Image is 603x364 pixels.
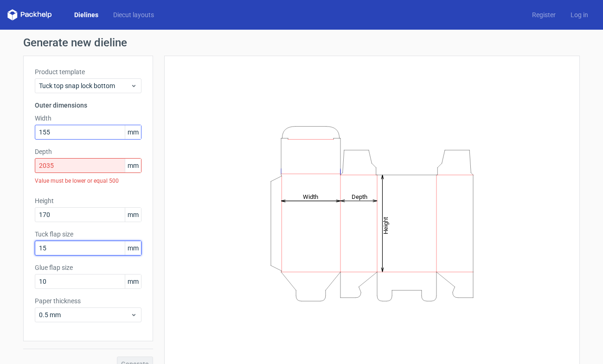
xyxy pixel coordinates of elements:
[35,114,141,123] label: Width
[125,159,141,172] span: mm
[39,310,130,319] span: 0.5 mm
[125,125,141,139] span: mm
[35,196,141,205] label: Height
[35,67,141,77] label: Product template
[35,230,141,239] label: Tuck flap size
[106,10,161,19] a: Diecut layouts
[563,10,596,19] a: Log in
[525,10,563,19] a: Register
[35,173,141,189] div: Value must be lower or equal 500
[125,275,141,288] span: mm
[35,101,141,110] h3: Outer dimensions
[35,263,141,272] label: Glue flap size
[352,193,367,200] tspan: Depth
[67,10,106,19] a: Dielines
[382,217,389,234] tspan: Height
[23,37,580,48] h1: Generate new dieline
[39,81,130,90] span: Tuck top snap lock bottom
[303,193,318,200] tspan: Width
[35,147,141,156] label: Depth
[125,208,141,222] span: mm
[35,296,141,306] label: Paper thickness
[125,241,141,255] span: mm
